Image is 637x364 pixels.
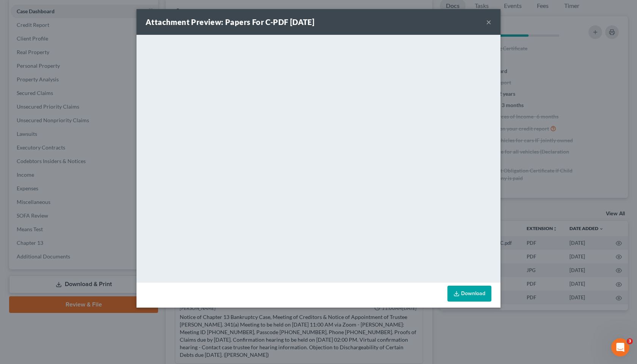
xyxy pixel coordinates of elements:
iframe: Intercom live chat [611,338,629,356]
strong: Attachment Preview: Papers For C-PDF [DATE] [146,17,314,26]
button: × [486,17,491,26]
a: Download [447,286,491,302]
span: 3 [627,338,633,344]
iframe: <object ng-attr-data='[URL][DOMAIN_NAME]' type='application/pdf' width='100%' height='650px'></ob... [136,35,500,281]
